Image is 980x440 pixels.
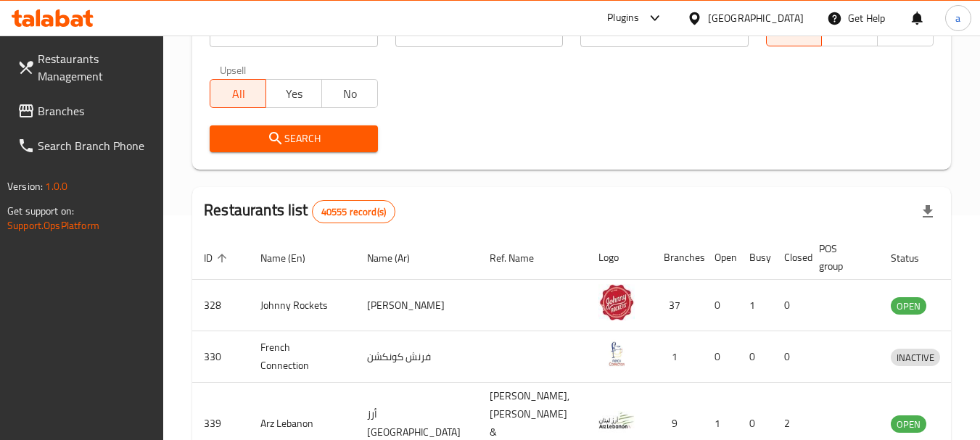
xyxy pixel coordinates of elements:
div: [GEOGRAPHIC_DATA] [708,10,804,26]
td: 330 [192,331,249,383]
span: Name (En) [260,249,324,267]
td: 1 [652,331,703,383]
td: French Connection [249,331,355,383]
span: Branches [38,102,152,120]
span: Search Branch Phone [38,137,152,154]
th: Busy [738,236,773,280]
button: Yes [265,79,322,108]
img: French Connection [598,336,635,372]
span: Name (Ar) [367,249,429,267]
span: Version: [7,177,43,196]
span: 40555 record(s) [313,205,395,219]
td: 0 [703,280,738,331]
img: Arz Lebanon [598,402,635,439]
h2: Restaurants list [204,199,395,223]
td: 1 [738,280,773,331]
span: No [328,83,372,104]
td: 37 [652,280,703,331]
td: 0 [738,331,773,383]
span: Search [221,130,366,148]
span: a [955,10,960,26]
span: 1.0.0 [45,177,67,196]
span: Ref. Name [490,249,553,267]
td: Johnny Rockets [249,280,355,331]
a: Branches [6,94,164,128]
div: Plugins [607,9,639,27]
a: Support.OpsPlatform [7,216,99,235]
span: Status [891,249,938,267]
a: Search Branch Phone [6,128,164,163]
span: OPEN [891,298,926,315]
span: All [773,22,817,43]
td: 0 [703,331,738,383]
button: All [210,79,266,108]
span: Restaurants Management [38,50,152,85]
td: 328 [192,280,249,331]
div: OPEN [891,415,926,433]
span: ID [204,249,231,267]
span: POS group [819,240,862,275]
div: INACTIVE [891,349,940,366]
img: Johnny Rockets [598,284,635,320]
th: Branches [652,236,703,280]
a: Restaurants Management [6,41,164,94]
td: 0 [773,280,807,331]
span: Get support on: [7,202,74,220]
span: All [216,83,260,104]
td: [PERSON_NAME] [355,280,478,331]
div: Export file [910,194,945,229]
label: Upsell [220,65,247,75]
button: No [321,79,378,108]
span: TMP [884,22,928,43]
td: 0 [773,331,807,383]
th: Open [703,236,738,280]
span: TGO [828,22,872,43]
td: فرنش كونكشن [355,331,478,383]
div: Total records count [312,200,395,223]
th: Logo [587,236,652,280]
span: Yes [272,83,316,104]
span: INACTIVE [891,349,940,366]
th: Closed [773,236,807,280]
button: Search [210,125,377,152]
div: OPEN [891,297,926,315]
span: OPEN [891,416,926,433]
